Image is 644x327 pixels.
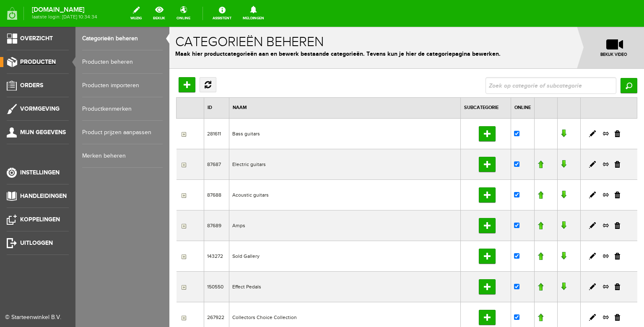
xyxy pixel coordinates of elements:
[433,103,440,111] a: Producten
[309,252,326,267] input: Subcategorie toevoegen
[309,161,326,176] input: Subcategorie toevoegen
[445,226,451,233] a: Verwijderen
[10,104,17,111] input: Expand
[420,134,426,141] a: Bewerken
[445,134,451,141] a: Verwijderen
[82,97,163,121] a: Productkenmerken
[6,23,469,31] p: Maak hier productcategorieën aan en bewerk bestaande categorieën. Tevens kun je hier de categorie...
[309,222,326,237] input: Subcategorie toevoegen
[420,195,426,202] a: Bewerken
[291,71,342,92] th: Subcategorie
[309,283,326,298] input: Subcategorie toevoegen
[20,216,60,223] span: Koppelingen
[420,257,426,263] a: Bewerken
[10,288,17,294] input: Expand
[32,15,97,19] span: laatste login: [DATE] 10:34:34
[148,4,170,23] a: bekijk
[60,275,291,306] td: Collectors Choice Collection
[420,226,426,233] a: Bewerken
[316,50,447,67] input: Zoek op categorie of subcategorie
[10,165,17,172] input: Expand
[433,256,440,264] a: Producten
[32,8,97,12] strong: [DOMAIN_NAME]
[60,91,291,122] td: Bass guitars
[9,50,26,65] input: Hoofdcategorie toevoegen
[82,144,163,168] a: Merken beheren
[82,74,163,97] a: Producten importeren
[20,239,53,247] span: Uitloggen
[34,214,60,244] td: 143272
[5,313,64,322] div: © Starteenwinkel B.V.
[34,91,60,122] td: 281611
[433,226,440,233] a: Producten
[433,195,440,202] a: Producten
[10,135,17,141] input: Expand
[34,244,60,275] td: 150550
[60,122,291,153] td: Electric guitars
[60,153,291,183] td: Acoustic guitars
[411,25,478,31] span: bekijk video
[34,275,60,306] td: 267922
[60,244,291,275] td: Effect Pedals
[171,4,195,23] a: online
[309,130,326,145] input: Subcategorie toevoegen
[82,121,163,144] a: Product prijzen aanpassen
[433,134,440,141] a: Producten
[20,192,67,200] span: Handleidingen
[20,129,66,136] span: Mijn gegevens
[34,71,60,92] th: ID
[445,165,451,171] a: Verwijderen
[60,183,291,214] td: Amps
[433,164,440,172] a: Producten
[125,4,147,23] a: wijzig
[309,191,326,206] input: Subcategorie toevoegen
[342,71,365,92] th: Online
[60,71,291,92] th: Naam
[34,183,60,214] td: 87689
[208,4,236,23] a: Assistent
[445,195,451,202] a: Verwijderen
[34,153,60,183] td: 87688
[445,257,451,263] a: Verwijderen
[20,82,43,89] span: Orders
[20,105,60,112] span: Vormgeving
[445,104,451,110] a: Verwijderen
[433,287,440,294] a: Producten
[6,8,469,23] h1: Categorieën beheren
[20,35,53,42] span: Overzicht
[238,4,269,23] a: Meldingen
[420,165,426,171] a: Bewerken
[82,27,163,50] a: Categorieën beheren
[10,226,17,233] input: Expand
[445,287,451,294] a: Verwijderen
[10,257,17,264] input: Expand
[60,214,291,244] td: Sold Gallery
[20,169,60,176] span: Instellingen
[30,50,47,65] a: Vernieuwen
[420,104,426,110] a: Bewerken
[10,196,17,202] input: Expand
[451,51,468,66] input: Zoeken
[82,50,163,74] a: Producten beheren
[309,99,326,114] input: Subcategorie toevoegen
[20,58,56,65] span: Producten
[34,122,60,153] td: 87687
[420,287,426,294] a: Bewerken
